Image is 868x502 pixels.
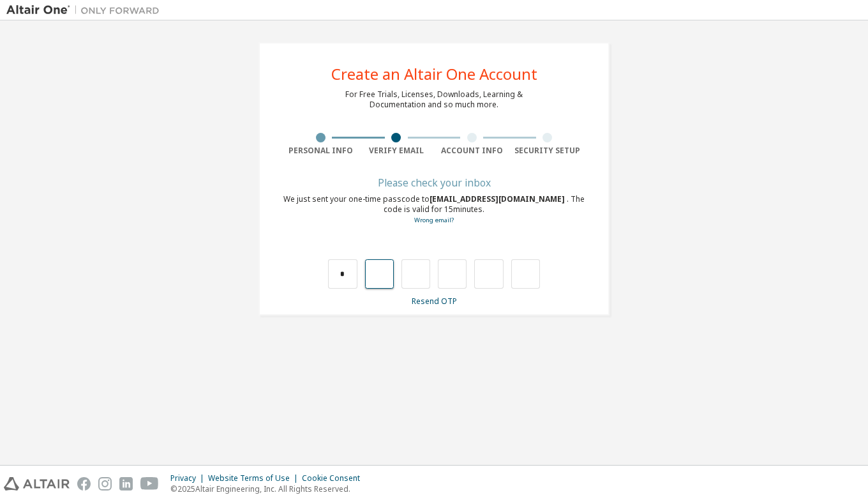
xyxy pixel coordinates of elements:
div: Website Terms of Use [208,473,302,483]
img: Altair One [6,4,166,17]
img: facebook.svg [77,477,91,491]
div: Privacy [170,473,208,483]
div: Security Setup [510,146,586,156]
a: Go back to the registration form [414,216,454,224]
img: altair_logo.svg [4,477,70,491]
a: Resend OTP [412,296,457,307]
span: [EMAIL_ADDRESS][DOMAIN_NAME] [430,194,567,204]
img: youtube.svg [140,477,159,491]
p: © 2025 Altair Engineering, Inc. All Rights Reserved. [170,483,368,494]
div: Personal Info [283,146,359,156]
img: instagram.svg [98,477,112,491]
div: Account Info [434,146,510,156]
div: Verify Email [359,146,435,156]
div: We just sent your one-time passcode to . The code is valid for 15 minutes. [283,194,585,225]
div: Please check your inbox [283,179,585,186]
div: Create an Altair One Account [331,66,537,82]
div: For Free Trials, Licenses, Downloads, Learning & Documentation and so much more. [345,89,523,110]
img: linkedin.svg [119,477,133,491]
div: Cookie Consent [302,473,368,483]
